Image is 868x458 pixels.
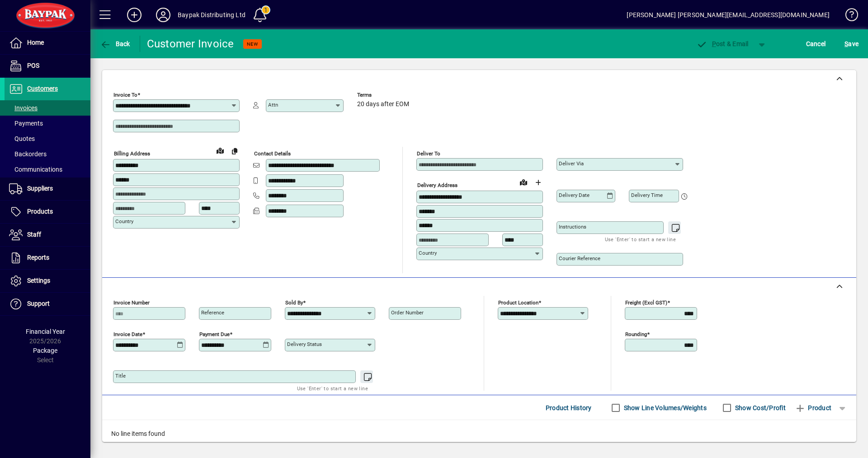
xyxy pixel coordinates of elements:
[98,36,132,52] button: Back
[839,2,857,31] a: Knowledge Base
[5,55,90,77] a: POS
[498,299,538,306] mat-label: Product location
[391,309,424,316] mat-label: Order number
[115,373,126,379] mat-label: Title
[546,401,592,415] span: Product History
[113,92,137,98] mat-label: Invoice To
[692,36,753,52] button: Post & Email
[625,299,667,306] mat-label: Freight (excl GST)
[417,150,440,157] mat-label: Deliver To
[285,299,303,306] mat-label: Sold by
[115,218,133,224] mat-label: Country
[227,144,242,158] button: Copy to Delivery address
[712,40,716,47] span: P
[9,104,38,112] span: Invoices
[113,299,150,306] mat-label: Invoice number
[842,36,861,52] button: Save
[100,40,130,47] span: Back
[559,255,600,262] mat-label: Courier Reference
[733,403,786,412] label: Show Cost/Profit
[5,201,90,223] a: Products
[357,92,411,98] span: Terms
[806,37,826,51] span: Cancel
[5,100,90,116] a: Invoices
[27,300,50,307] span: Support
[213,143,227,158] a: View on map
[27,185,53,192] span: Suppliers
[5,224,90,246] a: Staff
[622,403,707,412] label: Show Line Volumes/Weights
[5,162,90,177] a: Communications
[287,341,322,347] mat-label: Delivery status
[268,102,278,108] mat-label: Attn
[120,7,149,23] button: Add
[26,328,65,335] span: Financial Year
[696,40,749,47] span: ost & Email
[27,62,39,69] span: POS
[631,192,663,198] mat-label: Delivery time
[178,8,245,22] div: Baypak Distributing Ltd
[5,146,90,162] a: Backorders
[804,36,828,52] button: Cancel
[27,277,50,284] span: Settings
[113,331,142,337] mat-label: Invoice date
[9,166,62,173] span: Communications
[844,37,859,51] span: ave
[516,175,531,189] a: View on map
[149,7,178,23] button: Profile
[9,135,35,142] span: Quotes
[9,120,43,127] span: Payments
[795,401,831,415] span: Product
[559,160,584,167] mat-label: Deliver via
[605,234,676,244] mat-hint: Use 'Enter' to start a new line
[102,420,856,448] div: No line items found
[27,231,41,238] span: Staff
[9,150,47,158] span: Backorders
[90,36,140,52] app-page-header-button: Back
[5,131,90,146] a: Quotes
[627,8,830,22] div: [PERSON_NAME] [PERSON_NAME][EMAIL_ADDRESS][DOMAIN_NAME]
[297,383,368,393] mat-hint: Use 'Enter' to start a new line
[27,85,58,92] span: Customers
[844,40,848,47] span: S
[5,178,90,200] a: Suppliers
[419,250,437,256] mat-label: Country
[147,37,234,51] div: Customer Invoice
[201,309,224,316] mat-label: Reference
[5,293,90,315] a: Support
[559,192,590,198] mat-label: Delivery date
[531,175,545,190] button: Choose address
[199,331,230,337] mat-label: Payment due
[5,116,90,131] a: Payments
[27,208,53,215] span: Products
[5,247,90,269] a: Reports
[559,224,586,230] mat-label: Instructions
[625,331,647,337] mat-label: Rounding
[5,32,90,54] a: Home
[790,400,836,416] button: Product
[27,254,49,261] span: Reports
[5,270,90,292] a: Settings
[542,400,595,416] button: Product History
[247,41,258,47] span: NEW
[27,39,44,46] span: Home
[357,101,409,108] span: 20 days after EOM
[33,347,57,354] span: Package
